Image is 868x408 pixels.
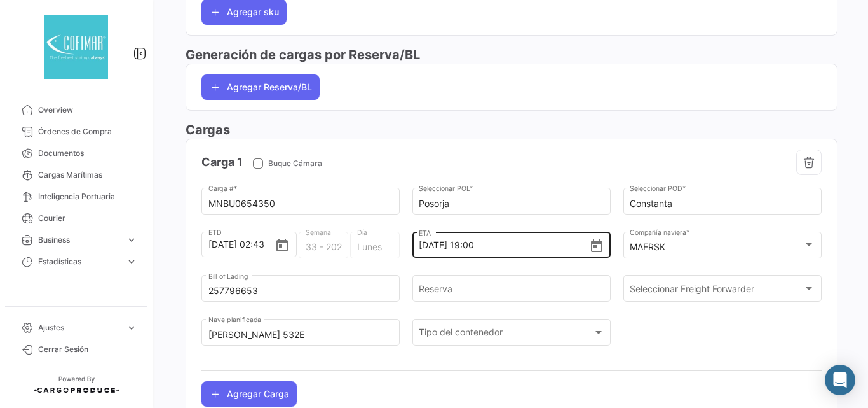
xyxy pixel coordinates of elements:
[186,121,837,139] h3: Cargas
[10,208,142,229] a: Courier
[10,186,142,208] a: Inteligencia Portuaria
[419,199,604,209] input: Escriba para buscar...
[825,365,855,395] div: Abrir Intercom Messenger
[38,126,137,137] span: Órdenes de Compra
[630,199,815,209] input: Escriba para buscar...
[38,213,137,224] span: Courier
[419,223,588,267] input: Seleccionar una fecha
[126,322,137,334] span: expand_more
[186,46,837,64] h3: Generación de cargas por Reserva/BL
[126,234,137,246] span: expand_more
[38,104,137,116] span: Overview
[38,256,121,267] span: Estadísticas
[10,99,142,121] a: Overview
[38,234,121,246] span: Business
[38,322,121,334] span: Ajustes
[10,121,142,143] a: Órdenes de Compra
[268,158,322,169] span: Buque Cámara
[630,241,665,252] mat-select-trigger: MAERSK
[201,381,297,407] button: Agregar Carga
[10,143,142,164] a: Documentos
[630,286,803,297] span: Seleccionar Freight Forwarder
[44,15,108,79] img: dddaabaa-7948-40ed-83b9-87789787af52.jpeg
[38,169,137,181] span: Cargas Marítimas
[10,164,142,186] a: Cargas Marítimas
[275,237,290,251] button: Open calendar
[419,330,592,341] span: Tipo del contenedor
[38,344,137,355] span: Cerrar Sesión
[38,148,137,159] span: Documentos
[201,74,320,100] button: Agregar Reserva/BL
[201,153,243,171] h4: Carga 1
[38,191,137,202] span: Inteligencia Portuaria
[589,238,604,252] button: Open calendar
[208,222,275,267] input: Seleccionar una fecha
[126,256,137,267] span: expand_more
